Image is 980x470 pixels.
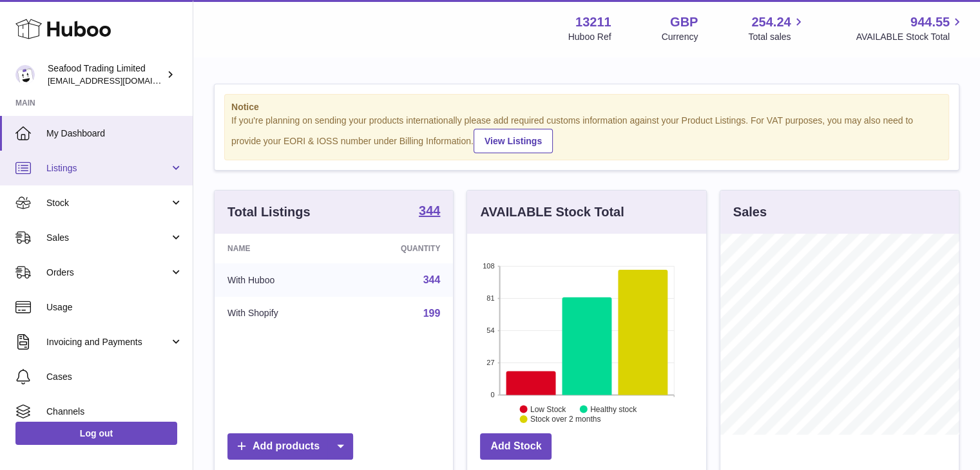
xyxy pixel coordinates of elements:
strong: 13211 [575,14,611,31]
span: My Dashboard [46,127,183,140]
a: 344 [423,274,441,285]
h3: Sales [733,203,767,221]
span: 254.24 [751,14,791,31]
span: Orders [46,267,169,279]
th: Quantity [343,234,454,263]
text: 0 [491,391,495,399]
a: View Listings [474,129,553,153]
strong: 344 [419,204,440,217]
text: Low Stock [530,404,566,413]
text: Healthy stock [590,404,637,413]
a: 944.55 AVAILABLE Stock Total [856,14,965,43]
div: Currency [662,31,698,43]
span: Sales [46,232,169,244]
h3: AVAILABLE Stock Total [480,203,624,221]
span: [EMAIL_ADDRESS][DOMAIN_NAME] [48,75,189,86]
th: Name [215,234,343,263]
img: internalAdmin-13211@internal.huboo.com [15,65,35,84]
a: 254.24 Total sales [748,14,805,43]
a: Log out [15,422,177,445]
div: Seafood Trading Limited [48,62,164,87]
span: Total sales [748,31,805,43]
a: 199 [423,308,441,319]
span: Channels [46,406,183,418]
span: Cases [46,371,183,383]
span: Invoicing and Payments [46,336,169,348]
a: Add products [227,433,353,460]
a: Add Stock [480,433,552,460]
td: With Huboo [215,263,343,297]
span: Stock [46,197,169,209]
span: 944.55 [910,14,950,31]
text: Stock over 2 months [530,415,600,424]
text: 27 [487,359,495,366]
strong: Notice [231,101,942,113]
a: 344 [419,204,440,220]
text: 81 [487,294,495,302]
div: Huboo Ref [568,31,611,43]
td: With Shopify [215,297,343,330]
span: Usage [46,301,183,314]
strong: GBP [670,14,698,31]
text: 108 [483,262,494,270]
h3: Total Listings [227,203,311,221]
div: If you're planning on sending your products internationally please add required customs informati... [231,115,942,153]
span: Listings [46,162,169,174]
span: AVAILABLE Stock Total [856,31,965,43]
text: 54 [487,326,495,334]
